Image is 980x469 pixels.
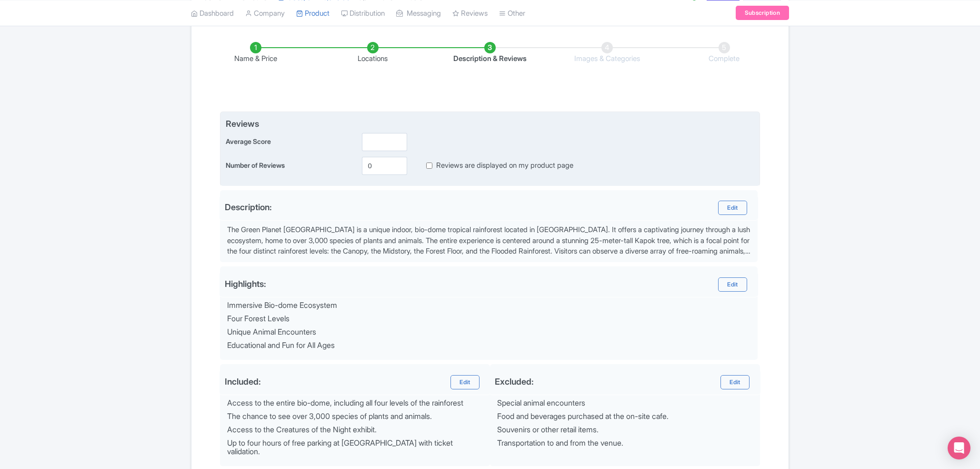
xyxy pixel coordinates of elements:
[227,399,485,408] div: Access to the entire bio-dome, including all four levels of the rainforest
[314,42,431,64] li: Locations
[226,137,271,145] span: Average Score
[227,426,485,434] div: Access to the Creatures of the Night exhibit.
[720,375,749,389] a: Edit
[227,224,752,257] div: The Green Planet [GEOGRAPHIC_DATA] is a unique indoor, bio-dome tropical rainforest located in [G...
[497,399,755,408] div: Special animal encounters
[436,160,573,171] label: Reviews are displayed on my product page
[227,412,485,421] div: The chance to see over 3,000 species of plants and animals.
[549,42,666,64] li: Images & Categories
[718,201,747,215] a: Edit
[718,277,747,292] a: Edit
[226,117,754,130] span: Reviews
[497,439,755,448] div: Transportation to and from the venue.
[226,161,285,169] span: Number of Reviews
[197,42,314,64] li: Name & Price
[666,42,783,64] li: Complete
[948,437,970,459] div: Open Intercom Messenger
[225,377,261,387] div: Included:
[227,341,752,350] div: Educational and Fun for All Ages
[497,426,755,434] div: Souvenirs or other retail items.
[227,301,752,310] div: Immersive Bio-dome Ecosystem
[450,375,479,389] a: Edit
[225,279,266,289] div: Highlights:
[495,377,534,387] div: Excluded:
[227,328,752,336] div: Unique Animal Encounters
[227,315,752,323] div: Four Forest Levels
[736,6,789,20] a: Subscription
[497,412,755,421] div: Food and beverages purchased at the on-site cafe.
[227,439,485,456] div: Up to four hours of free parking at [GEOGRAPHIC_DATA] with ticket validation.
[431,42,549,64] li: Description & Reviews
[225,202,272,212] span: Description:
